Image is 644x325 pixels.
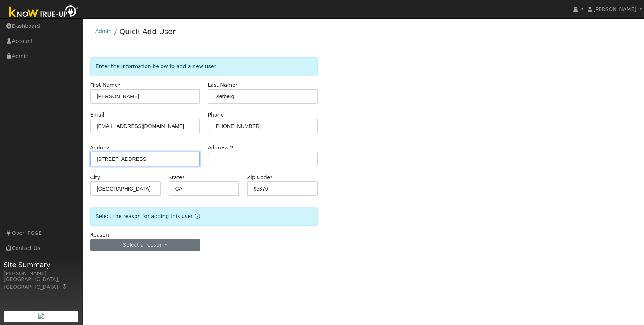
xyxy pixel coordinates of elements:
label: Phone [208,111,224,119]
a: Quick Add User [119,27,176,36]
label: Last Name [208,81,238,89]
label: Zip Code [247,174,272,181]
label: City [90,174,100,181]
div: Enter the information below to add a new user [90,57,318,76]
div: [PERSON_NAME] [4,270,78,277]
label: State [169,174,185,181]
span: Required [270,174,272,180]
span: Required [118,82,120,88]
span: Site Summary [4,260,78,270]
button: Select a reason [90,239,200,251]
img: retrieve [38,313,44,319]
a: Map [62,284,68,290]
a: Reason for new user [193,213,200,219]
label: Address [90,144,111,152]
label: First Name [90,81,121,89]
span: Required [182,174,185,180]
span: Required [235,82,238,88]
a: Admin [95,28,112,34]
label: Address 2 [208,144,233,152]
label: Email [90,111,105,119]
div: [GEOGRAPHIC_DATA], [GEOGRAPHIC_DATA] [4,276,78,291]
img: Know True-Up [6,4,83,21]
span: [PERSON_NAME] [593,6,636,12]
div: Select the reason for adding this user [90,207,318,226]
label: Reason [90,231,109,239]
